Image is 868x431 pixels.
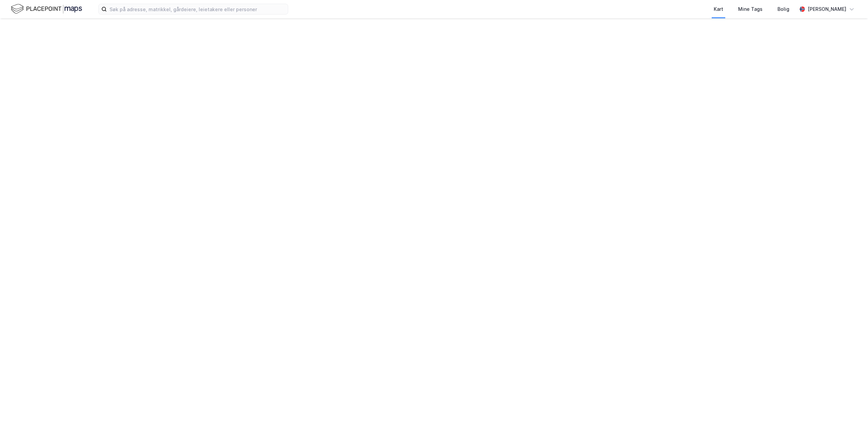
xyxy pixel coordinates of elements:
[808,5,846,13] div: [PERSON_NAME]
[738,5,763,13] div: Mine Tags
[107,4,288,14] input: Søk på adresse, matrikkel, gårdeiere, leietakere eller personer
[714,5,723,13] div: Kart
[777,5,789,13] div: Bolig
[11,3,82,15] img: logo.f888ab2527a4732fd821a326f86c7f29.svg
